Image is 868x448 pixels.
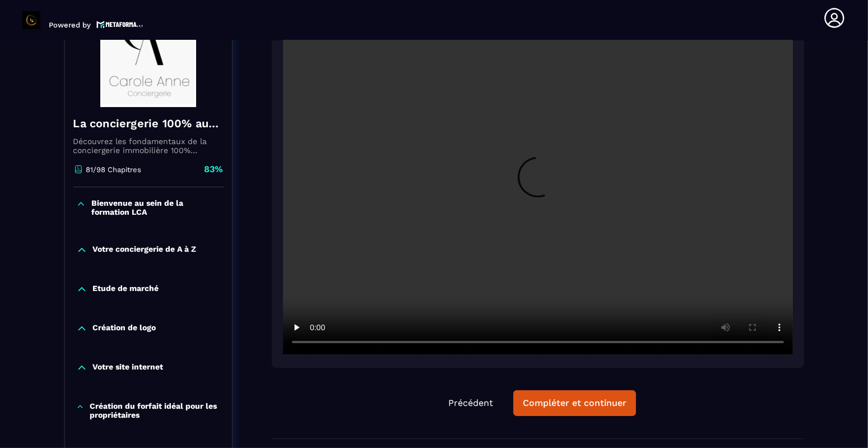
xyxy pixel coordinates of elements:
h4: La conciergerie 100% automatisée [73,116,224,131]
button: Précédent [439,391,502,415]
p: 83% [205,163,224,175]
p: Powered by [49,21,91,29]
div: Compléter et continuer [523,398,626,409]
p: Découvrez les fondamentaux de la conciergerie immobilière 100% automatisée. Cette formation est c... [73,137,224,155]
p: Bienvenue au sein de la formation LCA [91,198,221,216]
p: 81/98 Chapitres [86,165,142,174]
p: Etude de marché [93,284,159,295]
img: logo-branding [22,11,40,29]
p: Création du forfait idéal pour les propriétaires [90,401,220,419]
button: Compléter et continuer [513,390,636,416]
p: Création de logo [93,323,156,334]
p: Votre conciergerie de A à Z [93,244,197,256]
img: logo [96,20,143,29]
p: Votre site internet [93,362,164,373]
